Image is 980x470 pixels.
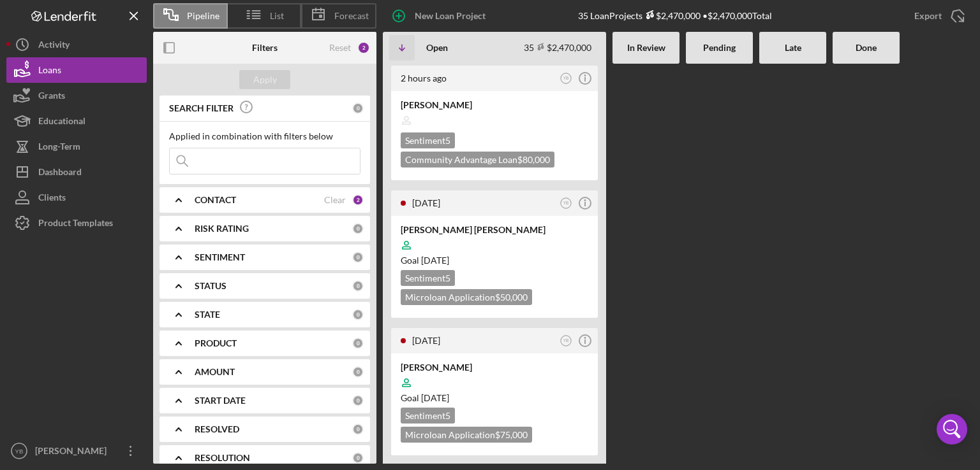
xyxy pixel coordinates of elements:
[563,338,569,343] text: YB
[357,41,370,54] div: 2
[324,195,346,205] div: Clear
[6,438,147,464] button: YB[PERSON_NAME]
[563,201,569,205] text: YB
[352,452,364,464] div: 0
[352,194,364,206] div: 2
[195,338,237,348] b: PRODUCT
[195,310,220,320] b: STATE
[401,361,588,374] div: [PERSON_NAME]
[352,309,364,320] div: 0
[195,424,239,434] b: RESOLVED
[401,73,447,83] time: 2025-08-13 20:42
[389,326,600,457] a: [DATE]YB[PERSON_NAME]Goal [DATE]Sentiment5Microloan Application$75,000
[270,11,284,21] span: List
[415,3,486,29] div: New Loan Project
[6,108,147,134] button: Educational
[38,210,113,239] div: Product Templates
[558,195,575,212] button: YB
[352,252,364,263] div: 0
[38,134,80,162] div: Long-Term
[38,83,65,111] div: Grants
[703,43,736,53] b: Pending
[6,159,147,185] button: Dashboard
[524,42,591,53] div: 35 $2,470,000
[38,185,66,213] div: Clients
[352,338,364,349] div: 0
[401,255,449,266] span: Goal
[401,392,449,403] span: Goal
[195,395,246,406] b: START DATE
[426,43,448,53] b: Open
[421,255,449,266] time: 09/28/2025
[352,280,364,292] div: 0
[195,224,249,234] b: RISK RATING
[412,335,440,346] time: 2025-08-07 12:50
[169,103,234,113] b: SEARCH FILTER
[412,197,440,208] time: 2025-08-07 17:57
[401,132,455,148] div: Sentiment 5
[38,57,61,86] div: Loans
[38,159,82,188] div: Dashboard
[914,3,942,29] div: Export
[401,270,455,286] div: Sentiment 5
[563,76,569,80] text: YB
[383,3,498,29] button: New Loan Project
[38,108,85,137] div: Educational
[334,11,369,21] span: Forecast
[352,424,364,435] div: 0
[642,10,701,21] div: $2,470,000
[937,414,967,445] div: Open Intercom Messenger
[856,43,877,53] b: Done
[352,103,364,114] div: 0
[6,83,147,108] button: Grants
[6,57,147,83] button: Loans
[421,392,449,403] time: 10/05/2025
[15,448,24,455] text: YB
[253,70,277,89] div: Apply
[195,252,245,262] b: SENTIMENT
[627,43,665,53] b: In Review
[389,189,600,320] a: [DATE]YB[PERSON_NAME] [PERSON_NAME]Goal [DATE]Sentiment5Microloan Application$50,000
[401,224,588,236] div: [PERSON_NAME] [PERSON_NAME]
[902,3,974,29] button: Export
[389,64,600,182] a: 2 hours agoYB[PERSON_NAME]Sentiment5Community Advantage Loan$80,000
[401,289,532,305] div: Microloan Application $50,000
[401,99,588,111] div: [PERSON_NAME]
[578,10,772,21] div: 35 Loan Projects • $2,470,000 Total
[195,367,235,377] b: AMOUNT
[401,152,554,167] div: Community Advantage Loan $80,000
[558,70,575,87] button: YB
[352,395,364,406] div: 0
[252,43,278,53] b: Filters
[6,134,147,159] button: Long-Term
[352,223,364,234] div: 0
[558,332,575,350] button: YB
[785,43,801,53] b: Late
[352,366,364,378] div: 0
[195,453,250,463] b: RESOLUTION
[6,185,147,210] button: Clients
[38,32,70,61] div: Activity
[32,438,115,467] div: [PERSON_NAME]
[195,195,236,205] b: CONTACT
[6,32,147,57] button: Activity
[187,11,219,21] span: Pipeline
[169,131,360,141] div: Applied in combination with filters below
[6,210,147,236] button: Product Templates
[329,43,351,53] div: Reset
[239,70,290,89] button: Apply
[195,281,226,291] b: STATUS
[401,408,455,424] div: Sentiment 5
[401,427,532,443] div: Microloan Application $75,000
